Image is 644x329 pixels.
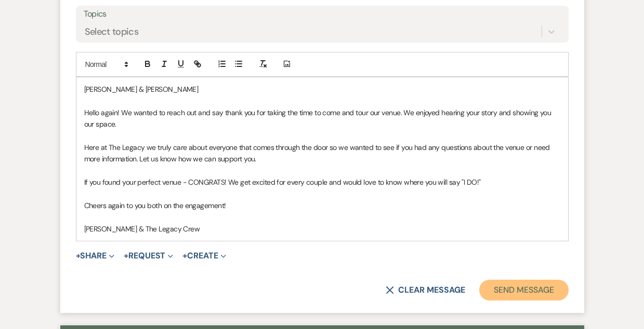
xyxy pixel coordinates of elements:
p: Hello again! We wanted to reach out and say thank you for taking the time to come and tour our ve... [84,107,560,130]
button: Request [124,252,173,260]
button: Send Message [479,280,568,300]
p: Here at The Legacy we truly care about everyone that comes through the door so we wanted to see i... [84,142,560,165]
button: Share [76,252,115,260]
button: Create [182,252,226,260]
span: + [124,252,128,260]
label: Topics [84,7,561,22]
p: If you found your perfect venue - CONGRATS! We get excited for every couple and would love to kno... [84,176,560,188]
span: + [182,252,187,260]
p: [PERSON_NAME] & [PERSON_NAME] [84,84,560,95]
div: Select topics [85,24,139,38]
p: [PERSON_NAME] & The Legacy Crew [84,223,560,235]
button: Clear message [386,286,465,294]
span: + [76,252,81,260]
p: Cheers again to you both on the engagement! [84,200,560,211]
